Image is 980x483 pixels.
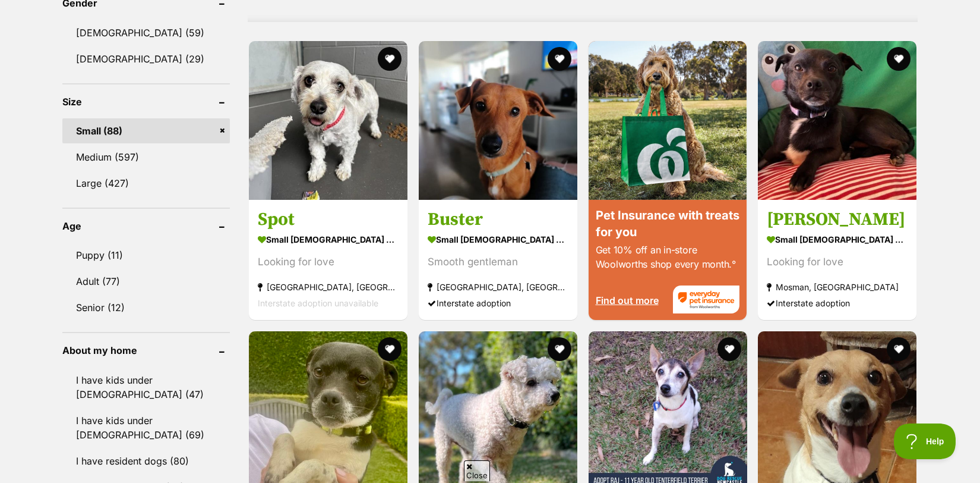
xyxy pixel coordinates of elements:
[62,368,230,407] a: I have kids under [DEMOGRAPHIC_DATA] (47)
[62,46,230,71] a: [DEMOGRAPHIC_DATA] (29)
[548,337,571,361] button: favourite
[258,208,399,231] h3: Spot
[767,208,908,231] h3: [PERSON_NAME]
[428,208,568,231] h3: Buster
[758,41,916,200] img: Hugo - Mixed breed Dog
[258,254,399,270] div: Looking for love
[249,41,407,200] img: Spot - Maltese Dog
[258,231,399,248] strong: small [DEMOGRAPHIC_DATA] Dog
[62,345,230,356] header: About my home
[62,221,230,231] header: Age
[894,424,956,459] iframe: Help Scout Beacon - Open
[62,171,230,196] a: Large (427)
[62,118,230,143] a: Small (88)
[62,408,230,447] a: I have kids under [DEMOGRAPHIC_DATA] (69)
[767,254,908,270] div: Looking for love
[887,47,911,71] button: favourite
[758,199,916,320] a: [PERSON_NAME] small [DEMOGRAPHIC_DATA] Dog Looking for love Mosman, [GEOGRAPHIC_DATA] Interstate ...
[258,298,378,308] span: Interstate adoption unavailable
[378,47,402,71] button: favourite
[62,20,230,45] a: [DEMOGRAPHIC_DATA] (59)
[767,295,908,311] div: Interstate adoption
[378,337,402,361] button: favourite
[258,279,399,295] strong: [GEOGRAPHIC_DATA], [GEOGRAPHIC_DATA]
[62,243,230,268] a: Puppy (11)
[419,199,577,320] a: Buster small [DEMOGRAPHIC_DATA] Dog Smooth gentleman [GEOGRAPHIC_DATA], [GEOGRAPHIC_DATA] Interst...
[428,279,568,295] strong: [GEOGRAPHIC_DATA], [GEOGRAPHIC_DATA]
[717,337,741,361] button: favourite
[464,460,490,481] span: Close
[887,337,911,361] button: favourite
[428,231,568,248] strong: small [DEMOGRAPHIC_DATA] Dog
[62,145,230,170] a: Medium (597)
[419,41,577,200] img: Buster - Dachshund Dog
[62,269,230,294] a: Adult (77)
[62,295,230,320] a: Senior (12)
[62,448,230,473] a: I have resident dogs (80)
[767,279,908,295] strong: Mosman, [GEOGRAPHIC_DATA]
[249,199,407,320] a: Spot small [DEMOGRAPHIC_DATA] Dog Looking for love [GEOGRAPHIC_DATA], [GEOGRAPHIC_DATA] Interstat...
[62,96,230,107] header: Size
[548,47,571,71] button: favourite
[428,254,568,270] div: Smooth gentleman
[767,231,908,248] strong: small [DEMOGRAPHIC_DATA] Dog
[428,295,568,311] div: Interstate adoption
